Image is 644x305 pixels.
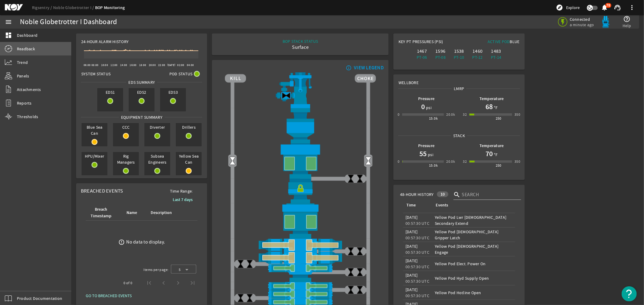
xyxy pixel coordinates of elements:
b: Pressure [418,96,434,102]
span: HPU/Mixer [82,152,107,160]
div: Yellow Pod [DEMOGRAPHIC_DATA] Gripper Latch [435,229,512,241]
mat-icon: error_outline [118,239,125,245]
img: UpperAnnularOpen.png [225,143,376,179]
legacy-datetime-component: [DATE] [405,272,418,278]
text: 06:00 [84,63,91,67]
text: 22:00 [158,63,165,67]
text: 20:00 [149,63,156,67]
span: Rig Managers [113,152,139,166]
div: Key PT Pressures (PSI) [399,39,459,47]
div: VIEW LEGEND [354,65,384,71]
div: Items per page: [143,267,168,273]
div: 250 [496,115,501,121]
div: 0 of 0 [123,280,132,286]
h1: 0 [421,102,425,112]
img: ValveClose.png [355,247,364,256]
span: Readback [17,46,35,52]
div: Yellow Pod Hyd Supply Open [435,275,512,281]
mat-icon: notifications [601,4,608,11]
div: PT-10 [451,54,467,60]
div: Wellbore [394,75,524,86]
span: °F [493,105,498,111]
img: ValveClose.png [346,174,355,183]
img: FlexJoint.png [225,108,376,143]
div: 0 [398,112,399,118]
legacy-datetime-component: 00:57:30 UTC [405,250,429,255]
img: ValveClose.png [236,294,245,303]
span: Diverter [144,123,170,131]
mat-icon: dashboard [5,32,12,39]
div: 20.0k [446,159,455,165]
div: Events [436,202,448,209]
div: 20.0k [446,112,455,118]
text: 16:00 [130,63,137,67]
span: Attachments [17,86,41,93]
div: Time [406,202,416,209]
button: Last 7 days [168,194,197,205]
div: Yellow Pod Lwr [DEMOGRAPHIC_DATA] Secondary Extend [435,214,512,226]
img: ValveClose.png [346,247,355,256]
div: 15.0k [429,162,438,168]
div: 32 [463,112,467,118]
div: Description [151,209,172,216]
img: Valve2Close.png [282,91,291,100]
div: 32 [463,159,467,165]
span: psi [427,152,433,158]
span: Connected [570,17,595,22]
div: PT-12 [469,54,485,60]
span: CCC [113,123,139,131]
span: EDS1 [97,88,123,96]
legacy-datetime-component: 00:57:30 UTC [405,221,429,226]
span: a minute ago [570,22,595,27]
button: 78 [601,5,608,11]
img: ValveClose.png [355,285,364,294]
span: LMRP [452,86,466,92]
img: ValveClose.png [355,174,364,183]
div: BOP STACK STATUS [283,38,318,44]
legacy-datetime-component: [DATE] [405,244,418,249]
span: 48-Hour History [400,191,434,197]
span: Thresholds [17,114,38,120]
div: 1483 [488,48,504,54]
img: BopBodyShearBottom.png [225,272,376,282]
div: 1467 [414,48,430,54]
img: ValveClose.png [245,259,254,269]
span: 24-Hour Alarm History [81,39,129,45]
img: RiserAdapter.png [225,72,376,108]
div: Time [405,202,428,209]
i: search [453,191,461,198]
div: 250 [496,162,501,168]
img: RiserConnectorLock.png [225,179,376,203]
div: 15.0k [429,115,438,121]
span: Drillers [176,123,202,131]
mat-icon: support_agent [614,4,621,11]
div: Name [126,209,143,216]
legacy-datetime-component: [DATE] [405,229,418,234]
div: No data to display. [126,239,165,245]
b: Temperature [479,143,504,149]
text: [DATE] [167,63,176,67]
legacy-datetime-component: [DATE] [405,287,418,292]
span: psi [425,105,431,111]
text: 10:00 [101,63,108,67]
div: PT-06 [414,54,430,60]
img: ShearRamOpenBlock.png [225,239,376,251]
mat-icon: menu [5,18,12,26]
img: PipeRamOpen.png [225,264,376,272]
text: 08:00 [91,63,98,67]
span: Dashboard [17,32,37,38]
span: Active Pod [488,39,510,44]
img: ValveClose.png [245,294,254,303]
div: Noble Globetrotter I Dashboard [20,19,117,25]
legacy-datetime-component: [DATE] [405,215,418,220]
legacy-datetime-component: 00:57:30 UTC [405,278,429,284]
div: Yellow Pod Elect. Power On [435,261,512,267]
img: ValveClose.png [346,285,355,294]
img: ShearRamOpenBlock.png [225,251,376,264]
legacy-datetime-component: 00:57:30 UTC [405,235,429,241]
a: Rigsentry [32,5,53,10]
b: Last 7 days [173,197,193,203]
b: Temperature [479,96,504,102]
b: Pressure [418,143,434,149]
span: Blue [510,39,520,44]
